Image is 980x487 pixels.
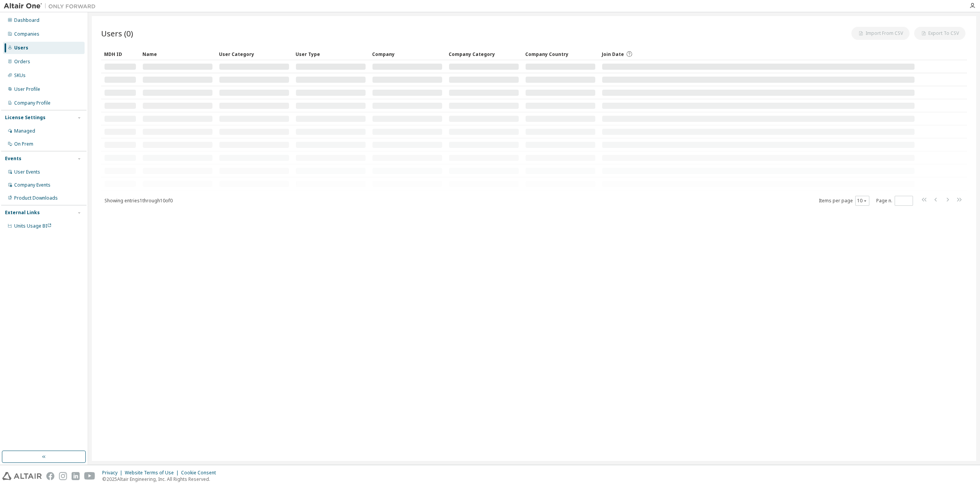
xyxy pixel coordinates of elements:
div: Dashboard [14,17,39,23]
span: Users (0) [101,28,133,39]
div: Events [5,156,21,162]
span: Showing entries 1 through 10 of 0 [105,197,173,204]
div: Orders [14,59,30,65]
span: Page n. [876,196,913,206]
button: 10 [857,198,867,204]
div: Website Terms of Use [125,470,181,476]
div: MDH ID [104,48,136,60]
span: Items per page [819,196,869,206]
svg: Date when the user was first added or directly signed up. If the user was deleted and later re-ad... [626,51,633,57]
div: User Profile [14,86,40,92]
span: Units Usage BI [14,223,52,229]
button: Import From CSV [851,27,910,40]
div: SKUs [14,72,26,79]
p: © 2025 Altair Engineering, Inc. All Rights Reserved. [102,476,220,482]
img: facebook.svg [46,472,54,480]
img: instagram.svg [59,472,67,480]
div: Companies [14,31,39,37]
div: External Links [5,210,40,216]
img: linkedin.svg [72,472,80,480]
div: Name [142,48,213,60]
div: Company Profile [14,100,51,106]
button: Export To CSV [914,27,965,40]
div: Product Downloads [14,195,58,201]
div: Users [14,45,28,51]
div: Managed [14,128,35,134]
div: Company Country [525,48,596,60]
div: Company Category [449,48,519,60]
div: Cookie Consent [181,470,220,476]
img: altair_logo.svg [2,472,42,480]
div: Privacy [102,470,125,476]
span: Join Date [602,51,624,57]
div: User Category [219,48,289,60]
div: User Events [14,169,40,175]
div: License Settings [5,115,46,121]
div: Company Events [14,182,51,188]
div: Company [372,48,443,60]
div: On Prem [14,141,33,147]
img: youtube.svg [84,472,95,480]
img: Altair One [4,2,100,10]
div: User Type [296,48,366,60]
